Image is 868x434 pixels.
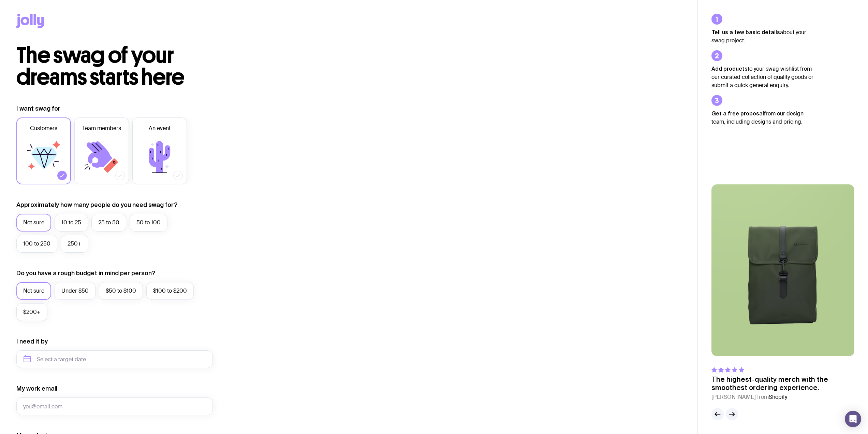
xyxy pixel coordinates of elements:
[55,282,95,300] label: Under $50
[845,411,861,427] div: Open Intercom Messenger
[16,235,57,253] label: 100 to 250
[149,124,171,132] span: An event
[16,397,213,415] input: you@email.com
[55,214,88,232] label: 10 to 25
[16,384,57,393] label: My work email
[16,303,47,321] label: $200+
[82,124,121,132] span: Team members
[769,393,787,401] span: Shopify
[711,393,854,401] cite: [PERSON_NAME] from
[711,29,780,35] strong: Tell us a few basic details
[711,65,814,89] p: to your swag wishlist from our curated collection of quality goods or submit a quick general enqu...
[16,350,213,368] input: Select a target date
[16,282,51,300] label: Not sure
[146,282,194,300] label: $100 to $200
[16,214,51,232] label: Not sure
[711,28,814,45] p: about your swag project.
[711,110,764,116] strong: Get a free proposal
[16,42,185,90] span: The swag of your dreams starts here
[16,201,178,209] label: Approximately how many people do you need swag for?
[99,282,143,300] label: $50 to $100
[130,214,167,232] label: 50 to 100
[711,375,854,392] p: The highest-quality merch with the smoothest ordering experience.
[16,269,156,277] label: Do you have a rough budget in mind per person?
[30,124,57,132] span: Customers
[711,66,748,72] strong: Add products
[16,337,48,346] label: I need it by
[16,104,60,113] label: I want swag for
[61,235,88,253] label: 250+
[91,214,126,232] label: 25 to 50
[711,109,814,126] p: from our design team, including designs and pricing.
